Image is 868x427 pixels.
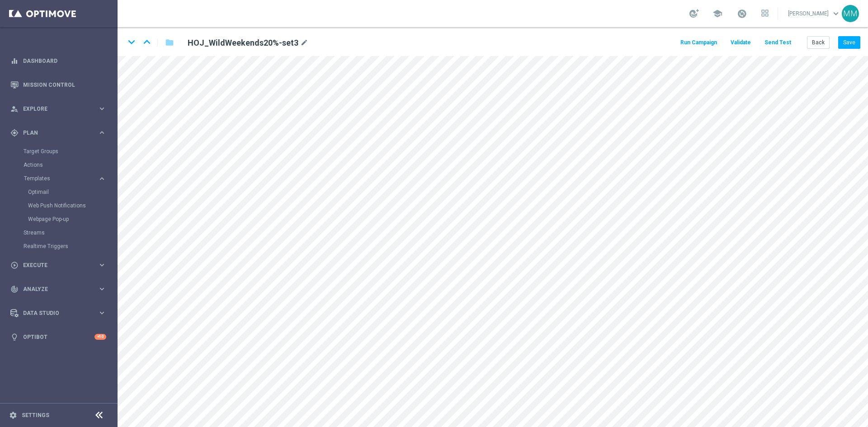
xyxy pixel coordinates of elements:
[10,73,106,97] div: Mission Control
[24,229,94,236] a: Streams
[10,309,98,317] div: Data Studio
[165,37,174,48] i: folder
[24,226,117,239] div: Streams
[10,286,107,293] button: track_changes Analyze keyboard_arrow_right
[842,5,859,22] div: MM
[838,36,860,49] button: Save
[10,262,107,269] button: play_circle_outline Execute keyboard_arrow_right
[807,36,830,49] button: Back
[679,37,718,49] button: Run Campaign
[10,285,98,293] div: Analyze
[10,129,19,137] i: gps_fixed
[10,310,107,317] button: Data Studio keyboard_arrow_right
[98,104,106,113] i: keyboard_arrow_right
[23,286,98,292] span: Analyze
[10,105,98,113] div: Explore
[10,105,19,113] i: person_search
[23,130,98,136] span: Plan
[787,7,842,20] a: [PERSON_NAME]keyboard_arrow_down
[24,175,107,182] button: Templates keyboard_arrow_right
[23,49,106,73] a: Dashboard
[10,261,98,269] div: Execute
[23,73,106,97] a: Mission Control
[24,158,117,172] div: Actions
[125,35,138,49] i: keyboard_arrow_down
[10,129,107,136] button: gps_fixed Plan keyboard_arrow_right
[28,216,94,223] a: Webpage Pop-up
[10,57,19,65] i: equalizer
[24,176,89,181] span: Templates
[831,9,841,19] span: keyboard_arrow_down
[98,309,106,317] i: keyboard_arrow_right
[10,285,19,293] i: track_changes
[9,411,17,419] i: settings
[731,39,751,46] span: Validate
[23,325,94,349] a: Optibot
[729,37,752,49] button: Validate
[10,81,107,89] button: Mission Control
[10,57,107,65] button: equalizer Dashboard
[23,263,98,268] span: Execute
[24,243,94,250] a: Realtime Triggers
[24,172,117,226] div: Templates
[24,176,98,181] div: Templates
[98,285,106,293] i: keyboard_arrow_right
[10,261,19,269] i: play_circle_outline
[28,188,94,196] a: Optimail
[24,145,117,158] div: Target Groups
[712,9,722,19] span: school
[164,35,175,50] button: folder
[10,129,98,137] div: Plan
[28,185,117,199] div: Optimail
[10,49,106,73] div: Dashboard
[188,38,298,48] h2: HOJ_WildWeekends20%-set3
[763,37,793,49] button: Send Test
[28,199,117,212] div: Web Push Notifications
[300,38,308,48] i: mode_edit
[10,333,107,341] button: lightbulb Optibot +10
[23,310,98,316] span: Data Studio
[28,212,117,226] div: Webpage Pop-up
[140,35,154,49] i: keyboard_arrow_up
[98,174,106,183] i: keyboard_arrow_right
[98,261,106,269] i: keyboard_arrow_right
[23,106,98,112] span: Explore
[98,128,106,137] i: keyboard_arrow_right
[28,202,94,209] a: Web Push Notifications
[10,325,106,349] div: Optibot
[22,413,49,418] a: Settings
[24,239,117,253] div: Realtime Triggers
[10,333,19,341] i: lightbulb
[94,334,106,340] div: +10
[10,105,107,113] button: person_search Explore keyboard_arrow_right
[24,161,94,169] a: Actions
[24,148,94,155] a: Target Groups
